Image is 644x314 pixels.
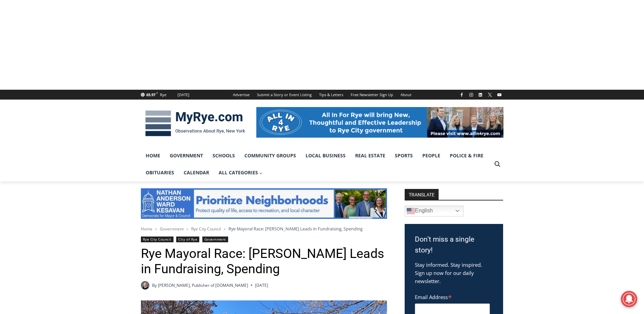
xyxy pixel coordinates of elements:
[407,207,415,215] img: en
[141,106,250,141] img: MyRye.com
[253,90,315,100] a: Submit a Story or Event Listing
[397,90,415,100] a: About
[495,91,503,99] a: YouTube
[160,92,166,98] div: Rye
[415,234,493,256] h3: Don't miss a single story!
[202,237,228,242] a: Government
[141,225,387,232] nav: Breadcrumbs
[155,227,157,231] span: >
[458,91,466,99] a: Facebook
[486,91,494,99] a: X
[228,226,363,232] span: Rye Mayoral Race: [PERSON_NAME] Leads in Fundraising, Spending
[158,282,248,288] a: [PERSON_NAME], Publisher of [DOMAIN_NAME]
[157,91,158,95] span: F
[141,164,179,181] a: Obituaries
[186,227,188,231] span: >
[350,147,390,164] a: Real Estate
[152,282,157,289] span: By
[229,90,415,100] nav: Secondary Navigation
[141,147,165,164] a: Home
[178,92,189,98] div: [DATE]
[160,226,184,232] a: Government
[224,227,226,231] span: >
[141,246,387,277] h1: Rye Mayoral Race: [PERSON_NAME] Leads in Fundraising, Spending
[208,147,240,164] a: Schools
[476,91,484,99] a: Linkedin
[445,147,488,164] a: Police & Fire
[146,92,155,97] span: 65.97
[214,164,268,181] a: All Categories
[165,147,208,164] a: Government
[415,261,493,285] p: Stay informed. Stay inspired. Sign up now for our daily newsletter.
[176,237,199,242] a: City of Rye
[405,206,463,216] a: English
[491,158,503,170] button: View Search Form
[179,164,214,181] a: Calendar
[467,91,475,99] a: Instagram
[240,147,301,164] a: Community Groups
[347,90,397,100] a: Free Newsletter Sign Up
[315,90,347,100] a: Tips & Letters
[255,282,268,289] time: [DATE]
[229,90,253,100] a: Advertise
[405,189,439,200] strong: TRANSLATE
[141,147,491,181] nav: Primary Navigation
[301,147,350,164] a: Local Business
[256,107,503,138] img: All in for Rye
[390,147,418,164] a: Sports
[191,226,221,232] a: Rye City Council
[141,226,152,232] a: Home
[219,169,263,176] span: All Categories
[141,237,173,242] a: Rye City Council
[141,281,149,290] a: Author image
[415,290,490,302] label: Email Address
[418,147,445,164] a: People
